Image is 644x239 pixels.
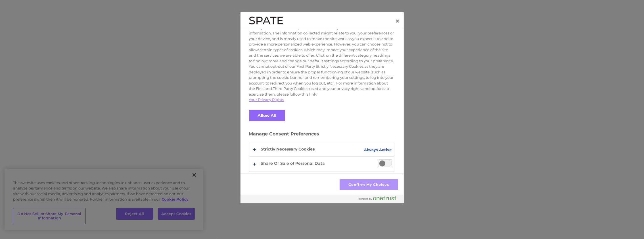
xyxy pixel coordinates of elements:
button: Allow All [249,110,285,121]
img: Spate [249,17,283,24]
a: More information about your privacy, opens in a new tab [249,97,284,102]
div: Preference center [241,12,404,203]
button: Confirm My Choices [340,179,398,190]
a: Powered by OneTrust Opens in a new Tab [358,196,401,203]
button: Close [391,15,404,27]
span: Share Or Sale of Personal Data [379,160,392,167]
div: Do Not Sell or Share My Personal Data [241,12,404,203]
img: Powered by OneTrust Opens in a new Tab [358,196,396,201]
h3: Manage Consent Preferences [249,131,394,140]
div: When you visit our website, we store cookies on your browser to collect information. The informat... [249,25,394,103]
div: Spate [249,15,283,26]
